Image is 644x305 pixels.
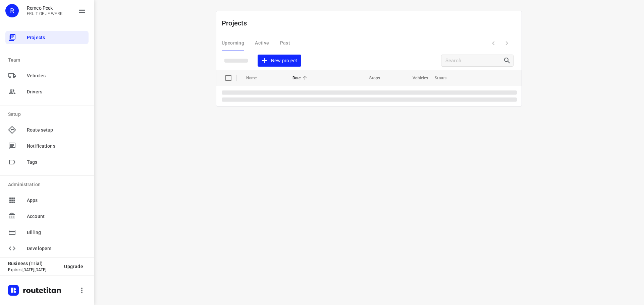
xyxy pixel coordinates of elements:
[27,143,86,150] span: Notifications
[27,72,86,79] span: Vehicles
[8,57,89,64] p: Team
[5,210,89,223] div: Account
[503,57,513,65] div: Search
[27,88,86,95] span: Drivers
[5,155,89,169] div: Tags
[500,36,514,50] span: Next Page
[27,159,86,166] span: Tags
[27,5,63,11] p: Remco Peek
[258,55,301,67] button: New project
[5,69,89,82] div: Vehicles
[435,74,455,82] span: Status
[5,226,89,239] div: Billing
[8,261,59,266] p: Business (Trial)
[27,34,86,41] span: Projects
[5,4,19,17] div: R
[27,197,86,204] span: Apps
[292,74,310,82] span: Date
[59,260,89,273] button: Upgrade
[5,194,89,207] div: Apps
[64,264,83,269] span: Upgrade
[262,57,297,65] span: New project
[27,213,86,220] span: Account
[404,74,428,82] span: Vehicles
[445,56,503,66] input: Search projects
[5,31,89,44] div: Projects
[5,123,89,137] div: Route setup
[8,268,59,272] p: Expires [DATE][DATE]
[5,139,89,153] div: Notifications
[5,85,89,98] div: Drivers
[8,181,89,188] p: Administration
[246,74,266,82] span: Name
[222,18,253,28] p: Projects
[361,74,380,82] span: Stops
[27,229,86,236] span: Billing
[5,242,89,255] div: Developers
[27,245,86,252] span: Developers
[27,127,86,134] span: Route setup
[27,11,63,16] p: FRUIT OP JE WERK
[8,111,89,118] p: Setup
[487,36,500,50] span: Previous Page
